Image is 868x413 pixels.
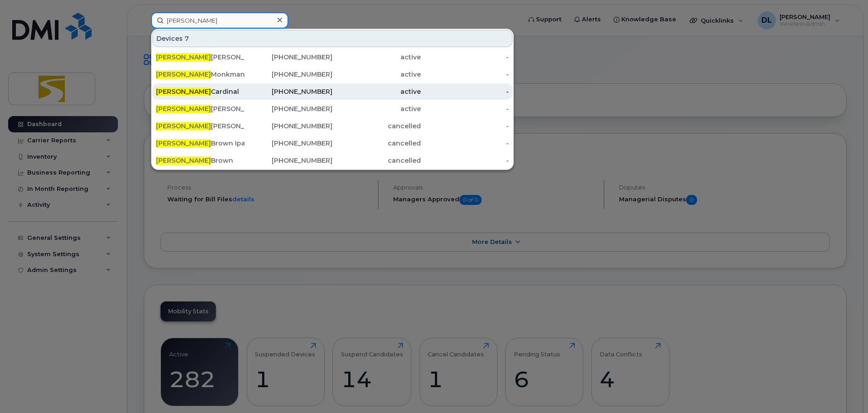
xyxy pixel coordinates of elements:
[156,156,244,165] div: Brown
[421,104,509,113] div: -
[156,87,211,96] span: [PERSON_NAME]
[152,49,512,65] a: [PERSON_NAME][PERSON_NAME][PHONE_NUMBER]active-
[421,87,509,96] div: -
[152,101,512,117] a: [PERSON_NAME][PERSON_NAME][PHONE_NUMBER]active-
[332,87,421,96] div: active
[421,156,509,165] div: -
[421,70,509,79] div: -
[152,83,512,100] a: [PERSON_NAME]Cardinal[PHONE_NUMBER]active-
[332,156,421,165] div: cancelled
[332,104,421,113] div: active
[244,70,333,79] div: [PHONE_NUMBER]
[332,70,421,79] div: active
[244,156,333,165] div: [PHONE_NUMBER]
[156,53,211,61] span: [PERSON_NAME]
[244,104,333,113] div: [PHONE_NUMBER]
[244,121,333,131] div: [PHONE_NUMBER]
[156,70,244,79] div: Monkman
[156,87,244,96] div: Cardinal
[156,122,211,130] span: [PERSON_NAME]
[244,53,333,62] div: [PHONE_NUMBER]
[152,152,512,169] a: [PERSON_NAME]Brown[PHONE_NUMBER]cancelled-
[185,34,189,43] span: 7
[152,30,512,47] div: Devices
[156,104,244,113] div: [PERSON_NAME]
[156,156,211,165] span: [PERSON_NAME]
[152,66,512,83] a: [PERSON_NAME]Monkman[PHONE_NUMBER]active-
[332,121,421,131] div: cancelled
[332,139,421,148] div: cancelled
[244,139,333,148] div: [PHONE_NUMBER]
[156,70,211,78] span: [PERSON_NAME]
[421,121,509,131] div: -
[421,53,509,62] div: -
[156,121,244,131] div: [PERSON_NAME]
[421,139,509,148] div: -
[156,139,211,147] span: [PERSON_NAME]
[152,135,512,151] a: [PERSON_NAME]Brown Ipad[PHONE_NUMBER]cancelled-
[244,87,333,96] div: [PHONE_NUMBER]
[156,139,244,148] div: Brown Ipad
[152,118,512,134] a: [PERSON_NAME][PERSON_NAME][PHONE_NUMBER]cancelled-
[332,53,421,62] div: active
[156,53,244,62] div: [PERSON_NAME]
[156,105,211,113] span: [PERSON_NAME]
